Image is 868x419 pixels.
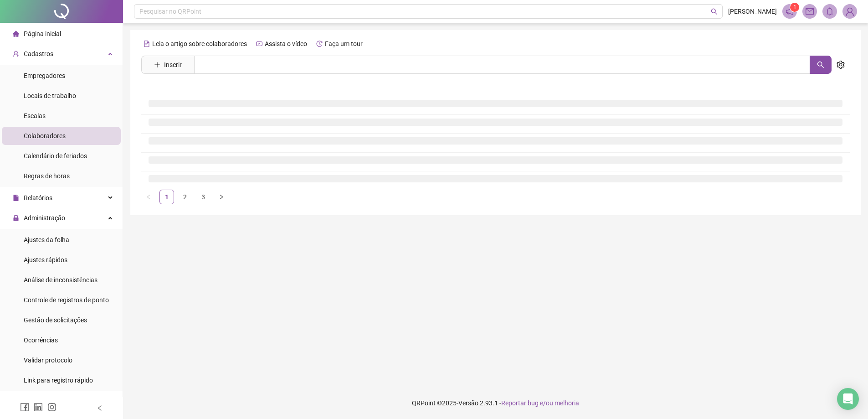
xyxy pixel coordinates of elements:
span: Escalas [24,112,46,119]
span: Link para registro rápido [24,377,93,384]
span: Ajustes rápidos [24,256,67,264]
span: Página inicial [24,30,61,37]
span: history [316,41,323,47]
span: user-add [13,51,19,57]
span: Relatórios [24,194,52,202]
sup: 1 [790,3,799,12]
span: bell [826,7,834,16]
img: 80778 [843,5,857,18]
li: 2 [178,190,192,204]
button: left [141,190,156,204]
span: facebook [20,403,29,412]
span: instagram [47,403,56,412]
footer: QRPoint © 2025 - 2.93.1 - [123,387,868,419]
button: right [214,190,229,204]
span: Administração [24,214,65,222]
a: 2 [178,190,192,204]
span: Faça um tour [325,40,363,47]
span: Assista o vídeo [265,40,307,47]
span: setting [837,61,845,69]
span: 1 [793,4,796,10]
span: Empregadores [24,72,65,79]
span: Calendário de feriados [24,152,87,160]
span: left [146,194,151,200]
span: Controle de registros de ponto [24,296,109,304]
a: 3 [196,190,210,204]
li: Próxima página [214,190,229,204]
span: search [817,61,824,68]
span: file [13,195,19,201]
span: Análise de inconsistências [24,276,98,284]
span: linkedin [34,403,43,412]
span: search [711,8,718,15]
span: Ajustes da folha [24,236,69,243]
span: Validar protocolo [24,357,72,364]
span: Locais de trabalho [24,92,76,99]
span: right [219,194,224,200]
span: youtube [256,41,262,47]
span: Leia o artigo sobre colaboradores [152,40,247,47]
span: Versão [458,399,478,407]
button: Inserir [147,57,189,72]
span: lock [13,215,19,221]
span: Gestão de solicitações [24,316,87,324]
span: Cadastros [24,50,53,57]
span: left [97,405,103,411]
span: plus [154,62,160,68]
span: Regras de horas [24,172,70,180]
li: Página anterior [141,190,156,204]
span: Colaboradores [24,132,66,140]
li: 3 [196,190,211,204]
span: Inserir [164,60,182,70]
a: 1 [160,190,174,204]
span: home [13,31,19,37]
span: notification [786,7,794,16]
span: Reportar bug e/ou melhoria [501,399,579,407]
span: [PERSON_NAME] [728,6,777,16]
span: Ocorrências [24,336,58,344]
li: 1 [159,190,174,204]
span: file-text [144,41,150,47]
span: mail [806,7,814,16]
div: Open Intercom Messenger [837,388,859,410]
